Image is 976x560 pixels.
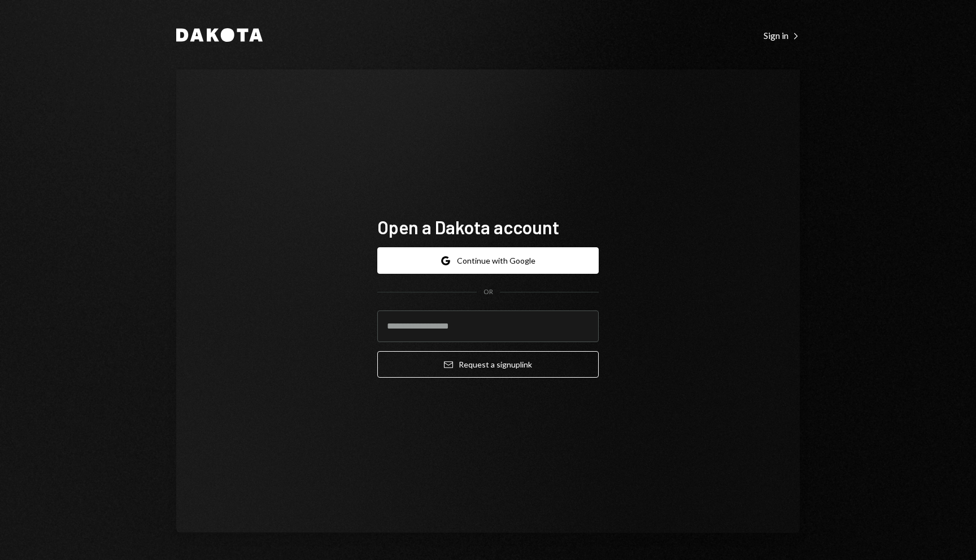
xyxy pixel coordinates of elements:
button: Continue with Google [377,247,599,274]
div: OR [483,287,493,297]
a: Sign in [764,29,800,41]
div: Sign in [764,30,800,41]
button: Request a signuplink [377,351,599,378]
h1: Open a Dakota account [377,216,599,238]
